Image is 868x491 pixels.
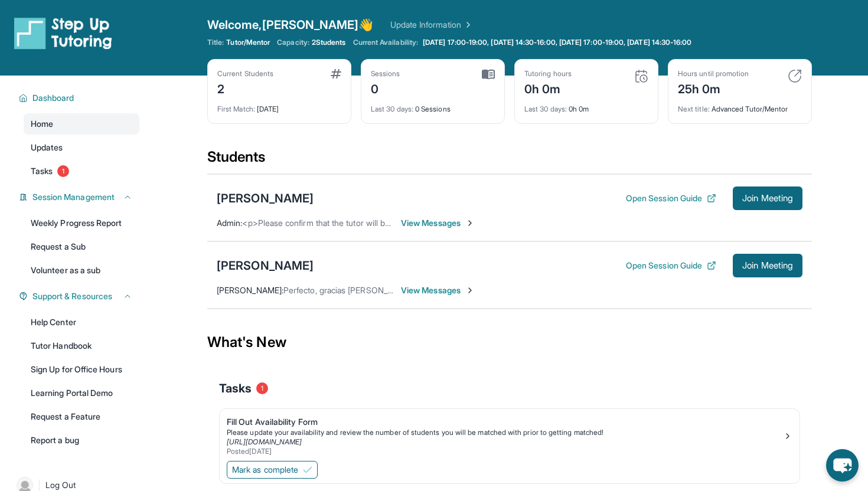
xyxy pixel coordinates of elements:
span: Tutor/Mentor [226,38,270,47]
span: View Messages [401,284,475,296]
a: Home [24,113,139,135]
button: chat-button [826,449,859,482]
a: Learning Portal Demo [24,382,139,404]
span: Tasks [219,380,252,397]
div: Fill Out Availability Form [227,416,783,428]
img: Chevron-Right [465,286,475,295]
a: Tasks1 [24,161,139,182]
span: 1 [256,382,268,394]
span: [DATE] 17:00-19:00, [DATE] 14:30-16:00, [DATE] 17:00-19:00, [DATE] 14:30-16:00 [423,38,691,47]
div: 0h 0m [524,97,648,114]
span: Updates [31,142,63,153]
a: Updates [24,137,139,158]
div: [PERSON_NAME] [217,257,314,274]
a: Tutor Handbook [24,335,139,356]
div: Posted [DATE] [227,447,783,456]
span: Log Out [45,479,76,491]
div: Students [207,148,812,174]
div: Hours until promotion [678,69,749,78]
div: 2 [217,78,273,97]
span: Join Meeting [742,195,793,202]
button: Join Meeting [733,186,802,210]
span: Capacity: [277,38,309,47]
div: 0 Sessions [371,97,495,114]
span: Admin : [217,218,242,228]
a: Volunteer as a sub [24,260,139,281]
span: Mark as complete [232,464,298,476]
div: What's New [207,316,812,368]
span: Session Management [32,191,115,203]
img: Chevron-Right [465,218,475,228]
span: Join Meeting [742,262,793,269]
div: 0 [371,78,400,97]
a: Sign Up for Office Hours [24,359,139,380]
span: Last 30 days : [524,104,567,113]
div: [DATE] [217,97,341,114]
div: [PERSON_NAME] [217,190,314,207]
span: Home [31,118,53,130]
img: Mark as complete [303,465,312,474]
img: Chevron Right [461,19,473,31]
a: [DATE] 17:00-19:00, [DATE] 14:30-16:00, [DATE] 17:00-19:00, [DATE] 14:30-16:00 [420,38,694,47]
span: 1 [57,165,69,177]
span: View Messages [401,217,475,229]
span: Welcome, [PERSON_NAME] 👋 [207,17,374,33]
span: Current Availability: [353,38,418,47]
span: Next title : [678,104,710,113]
button: Join Meeting [733,254,802,277]
button: Mark as complete [227,461,318,479]
div: Tutoring hours [524,69,572,78]
button: Open Session Guide [626,260,716,271]
span: Dashboard [32,92,74,104]
button: Dashboard [28,92,132,104]
div: Advanced Tutor/Mentor [678,97,802,114]
a: Report a bug [24,430,139,451]
button: Open Session Guide [626,192,716,204]
a: Request a Feature [24,406,139,427]
a: Help Center [24,312,139,333]
span: [PERSON_NAME] : [217,285,283,295]
div: Current Students [217,69,273,78]
a: Request a Sub [24,236,139,257]
a: [URL][DOMAIN_NAME] [227,437,302,446]
button: Session Management [28,191,132,203]
img: card [331,69,341,78]
div: 25h 0m [678,78,749,97]
a: Weekly Progress Report [24,212,139,234]
span: 2 Students [312,38,346,47]
img: card [634,69,648,83]
span: Tasks [31,165,53,177]
span: Support & Resources [32,290,112,302]
div: Sessions [371,69,400,78]
div: 0h 0m [524,78,572,97]
span: First Match : [217,104,255,113]
a: Fill Out Availability FormPlease update your availability and review the number of students you w... [220,409,800,459]
button: Support & Resources [28,290,132,302]
img: card [788,69,802,83]
span: <p>Please confirm that the tutor will be able to attend your first assigned meeting time before j... [242,218,668,228]
div: Please update your availability and review the number of students you will be matched with prior ... [227,428,783,437]
img: logo [14,17,112,50]
span: Title: [207,38,224,47]
a: Update Information [390,19,473,31]
span: Last 30 days : [371,104,413,113]
img: card [482,69,495,80]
